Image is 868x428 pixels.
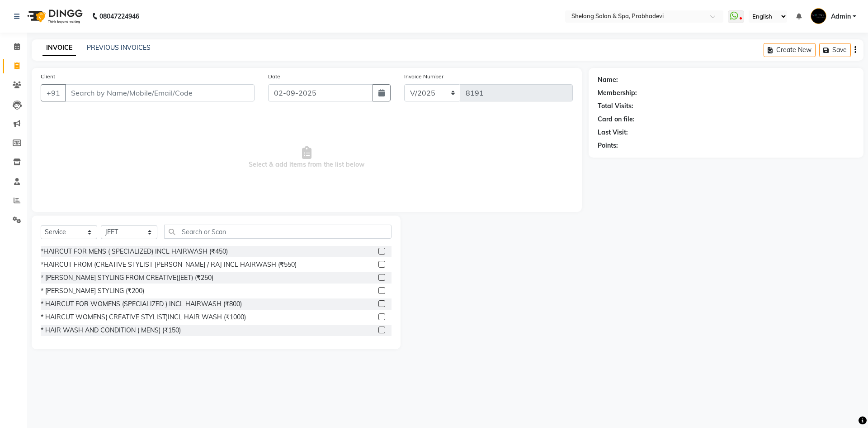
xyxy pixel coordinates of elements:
[41,112,573,203] span: Select & add items from the list below
[41,273,213,283] div: * [PERSON_NAME] STYLING FROM CREATIVE(JEET) (₹250)
[41,326,181,335] div: * HAIR WASH AND CONDITION ( MENS) (₹150)
[831,12,851,21] span: Admin
[41,299,242,309] div: * HAIRCUT FOR WOMENS (SPECIALIZED ) INCL HAIRWASH (₹800)
[598,101,633,111] div: Total Visits:
[41,260,297,269] div: *HAIRCUT FROM (CREATIVE STYLIST [PERSON_NAME] / RAJ INCL HAIRWASH (₹550)
[598,75,618,85] div: Name:
[598,141,618,150] div: Points:
[164,225,392,239] input: Search or Scan
[598,88,637,98] div: Membership:
[598,115,635,124] div: Card on file:
[42,40,76,56] a: INVOICE
[41,84,66,101] button: +91
[41,313,246,322] div: * HAIRCUT WOMENS( CREATIVE STYLIST)INCL HAIR WASH (₹1000)
[41,247,228,256] div: *HAIRCUT FOR MENS ( SPECIALIZED) INCL HAIRWASH (₹450)
[404,72,443,81] label: Invoice Number
[87,43,151,52] a: PREVIOUS INVOICES
[41,72,55,81] label: Client
[764,43,816,57] button: Create New
[65,84,255,101] input: Search by Name/Mobile/Email/Code
[41,286,144,296] div: * [PERSON_NAME] STYLING (₹200)
[99,4,139,29] b: 08047224946
[819,43,851,57] button: Save
[811,8,826,24] img: Admin
[268,72,280,81] label: Date
[598,128,628,137] div: Last Visit:
[23,4,85,29] img: logo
